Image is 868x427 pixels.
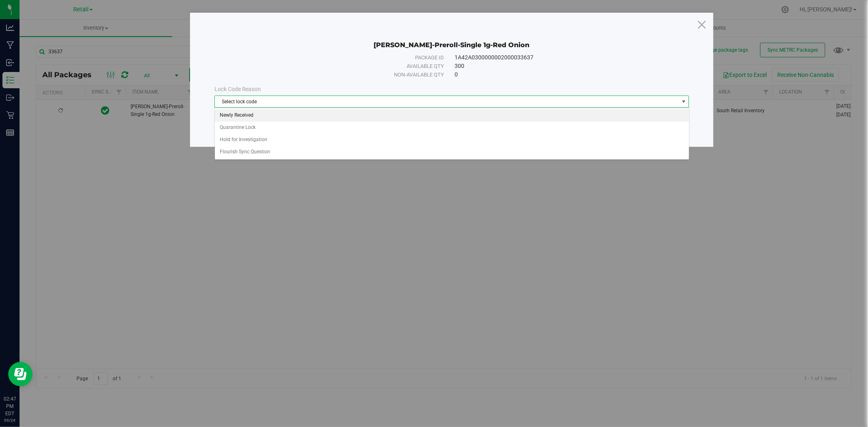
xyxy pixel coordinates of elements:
div: 300 [455,62,668,70]
div: Available qty [235,62,444,70]
div: Slater-Preroll-Single 1g-Red Onion [214,29,689,49]
li: Quarantine Lock [215,122,689,134]
div: 1A42A0300000002000033637 [455,53,668,62]
span: Select lock code [215,96,679,107]
span: select [678,96,689,107]
li: Flourish Sync Question [215,146,689,158]
div: Package ID [235,54,444,62]
li: Newly Received [215,109,689,122]
div: 0 [455,70,668,79]
span: Lock Code Reason [214,86,261,92]
iframe: Resource center [8,362,33,386]
div: Non-available qty [235,71,444,79]
li: Hold for Investigation [215,134,689,146]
